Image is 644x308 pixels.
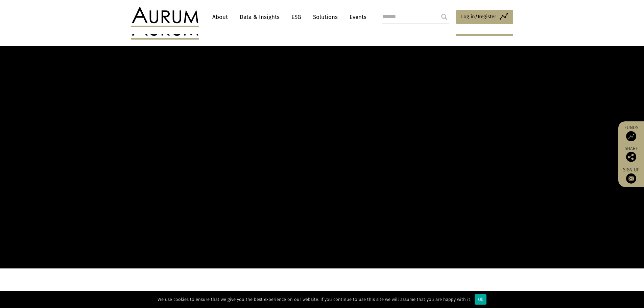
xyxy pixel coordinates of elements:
a: About [209,11,231,23]
a: Solutions [310,11,341,23]
a: Sign up [622,167,641,184]
a: ESG [288,11,305,23]
a: Log in/Register [456,10,513,24]
div: Ok [475,294,486,305]
img: Access Funds [626,131,636,141]
img: Aurum [131,7,199,27]
a: Events [346,11,366,23]
img: Share this post [626,152,636,162]
a: Data & Insights [236,11,283,23]
div: Share [622,146,641,162]
input: Submit [437,10,451,24]
a: Funds [622,125,641,141]
img: Sign up to our newsletter [626,173,636,184]
span: Log in/Register [461,13,496,21]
